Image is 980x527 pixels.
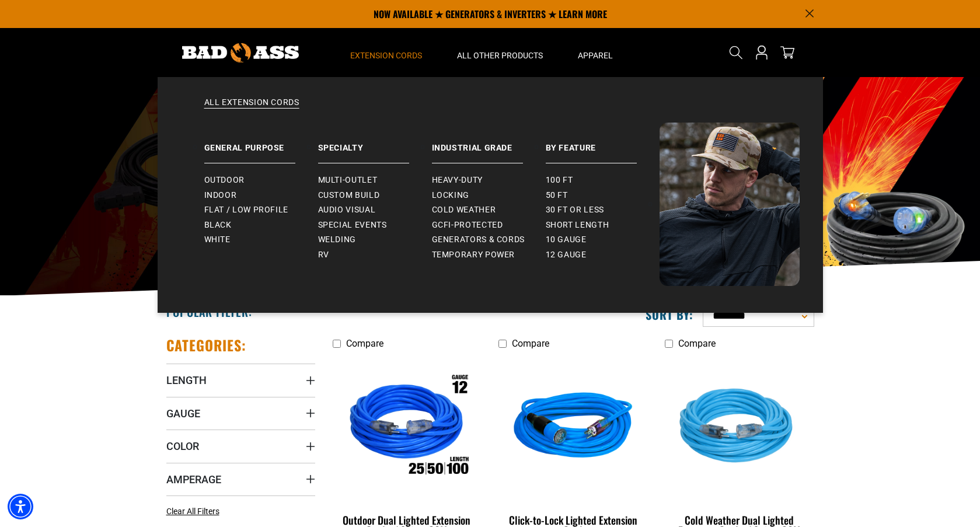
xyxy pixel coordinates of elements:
[546,218,660,233] a: Short Length
[440,28,560,77] summary: All Other Products
[432,188,546,203] a: Locking
[432,220,503,231] span: GCFI-Protected
[752,28,771,77] a: Open this option
[204,218,318,233] a: Black
[166,507,219,516] span: Clear All Filters
[166,407,200,420] span: Gauge
[166,397,315,430] summary: Gauge
[500,361,647,495] img: blue
[560,28,630,77] summary: Apparel
[546,190,568,201] span: 50 ft
[350,50,422,61] span: Extension Cords
[204,188,318,203] a: Indoor
[204,205,289,215] span: Flat / Low Profile
[204,220,232,231] span: Black
[204,123,318,163] a: General Purpose
[546,247,660,263] a: 12 gauge
[512,338,549,349] span: Compare
[204,232,318,247] a: White
[204,175,245,186] span: Outdoor
[318,205,376,215] span: Audio Visual
[678,338,716,349] span: Compare
[204,235,231,245] span: White
[546,232,660,247] a: 10 gauge
[318,247,432,263] a: RV
[578,50,613,61] span: Apparel
[318,190,380,201] span: Custom Build
[432,175,483,186] span: Heavy-Duty
[546,123,660,163] a: By Feature
[546,250,587,260] span: 12 gauge
[166,439,199,453] span: Color
[546,173,660,188] a: 100 ft
[318,250,329,260] span: RV
[546,203,660,218] a: 30 ft or less
[432,232,546,247] a: Generators & Cords
[181,97,800,123] a: All Extension Cords
[318,123,432,163] a: Specialty
[432,205,496,215] span: Cold Weather
[8,494,33,519] div: Accessibility Menu
[457,50,543,61] span: All Other Products
[546,235,587,245] span: 10 gauge
[166,374,207,387] span: Length
[546,205,604,215] span: 30 ft or less
[318,173,432,188] a: Multi-Outlet
[660,123,800,286] img: Bad Ass Extension Cords
[204,190,237,201] span: Indoor
[318,232,432,247] a: Welding
[432,203,546,218] a: Cold Weather
[646,307,693,322] label: Sort by:
[182,43,299,62] img: Bad Ass Extension Cords
[546,220,609,231] span: Short Length
[318,235,356,245] span: Welding
[318,220,387,231] span: Special Events
[432,218,546,233] a: GCFI-Protected
[432,123,546,163] a: Industrial Grade
[432,250,515,260] span: Temporary Power
[166,364,315,396] summary: Length
[333,28,440,77] summary: Extension Cords
[333,361,480,495] img: Outdoor Dual Lighted Extension Cord w/ Safety CGM
[432,235,525,245] span: Generators & Cords
[432,247,546,263] a: Temporary Power
[166,473,221,486] span: Amperage
[166,463,315,495] summary: Amperage
[318,203,432,218] a: Audio Visual
[727,43,745,62] summary: Search
[546,175,573,186] span: 100 ft
[166,430,315,462] summary: Color
[204,203,318,218] a: Flat / Low Profile
[778,46,797,60] a: cart
[318,175,378,186] span: Multi-Outlet
[546,188,660,203] a: 50 ft
[166,505,224,518] a: Clear All Filters
[432,173,546,188] a: Heavy-Duty
[166,304,252,319] h2: Popular Filter:
[318,188,432,203] a: Custom Build
[346,338,383,349] span: Compare
[318,218,432,233] a: Special Events
[432,190,469,201] span: Locking
[666,361,813,495] img: Light Blue
[204,173,318,188] a: Outdoor
[166,336,247,354] h2: Categories:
